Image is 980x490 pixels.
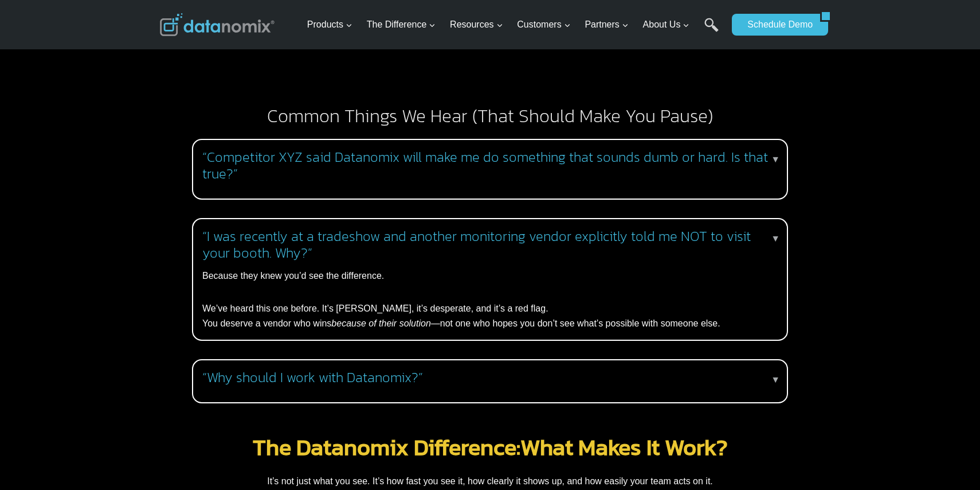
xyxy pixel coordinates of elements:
span: Partners [585,17,628,32]
span: About Us [643,17,690,32]
em: because of their solution [331,318,430,328]
img: Datanomix [160,13,275,36]
h3: “Why should I work with Datanomix?” [202,370,773,386]
a: Search [704,18,719,44]
span: Resources [450,17,503,32]
h2: Common Things We Hear (That Should Make You Pause) [160,107,820,125]
span: The Difference [367,17,436,32]
span: Customers [517,17,570,32]
p: We’ve heard this one before. It’s [PERSON_NAME], it’s desperate, and it’s a red flag. You deserve... [202,301,773,330]
nav: Primary Navigation [303,6,727,44]
h3: “Competitor XYZ said Datanomix will make me do something that sounds dumb or hard. Is that true?” [202,149,773,182]
p: Because they knew you’d see the difference. [202,269,773,283]
p: ▼ [771,372,780,387]
span: Products [307,17,352,32]
h3: “I was recently at a tradeshow and another monitoring vendor explicitly told me NOT to visit your... [202,228,773,262]
p: ▼ [771,231,780,246]
a: Schedule Demo [732,14,820,36]
p: ▼ [771,152,780,167]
